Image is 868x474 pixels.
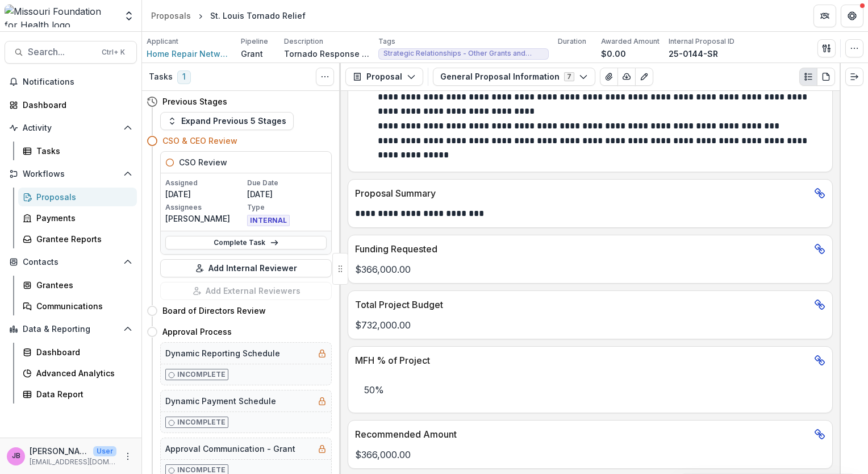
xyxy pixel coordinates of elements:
[5,253,137,271] button: Open Contacts
[5,41,137,64] button: Search...
[177,70,191,84] span: 1
[18,297,137,315] a: Communications
[36,388,128,400] div: Data Report
[36,191,128,203] div: Proposals
[93,446,116,456] p: User
[355,186,809,200] p: Proposal Summary
[147,48,232,60] a: Home Repair Network
[841,5,863,27] button: Get Help
[36,367,128,379] div: Advanced Analytics
[601,48,626,60] p: $0.00
[147,36,178,47] p: Applicant
[378,36,395,47] p: Tags
[151,10,191,22] div: Proposals
[18,142,137,160] a: Tasks
[162,326,232,338] h4: Approval Process
[23,77,132,87] span: Notifications
[241,48,263,60] p: Grant
[210,10,306,22] div: St. Louis Tornado Relief
[23,257,119,267] span: Contacts
[18,364,137,382] a: Advanced Analytics
[160,112,294,130] button: Expand Previous 5 Stages
[121,450,135,463] button: More
[165,443,295,455] h5: Approval Communication - Grant
[355,263,825,276] p: $366,000.00
[817,68,835,86] button: PDF view
[241,36,268,47] p: Pipeline
[165,202,245,213] p: Assignees
[162,95,227,107] h4: Previous Stages
[179,156,227,168] h5: CSO Review
[18,385,137,404] a: Data Report
[433,68,595,86] button: General Proposal Information7
[30,457,116,467] p: [EMAIL_ADDRESS][DOMAIN_NAME]
[18,343,137,361] a: Dashboard
[18,209,137,227] a: Payments
[355,448,825,461] p: $366,000.00
[5,320,137,338] button: Open Data & Reporting
[162,305,266,317] h4: Board of Directors Review
[23,325,119,334] span: Data & Reporting
[355,318,825,332] p: $732,000.00
[23,123,119,133] span: Activity
[28,47,95,57] span: Search...
[36,300,128,312] div: Communications
[635,68,653,86] button: Edit as form
[160,282,332,300] button: Add External Reviewers
[316,68,334,86] button: Toggle View Cancelled Tasks
[345,68,423,86] button: Proposal
[284,36,323,47] p: Description
[247,188,327,200] p: [DATE]
[669,36,735,47] p: Internal Proposal ID
[5,73,137,91] button: Notifications
[99,46,127,59] div: Ctrl + K
[5,5,116,27] img: Missouri Foundation for Health logo
[799,68,817,86] button: Plaintext view
[284,48,369,60] p: Tornado Response - [GEOGRAPHIC_DATA][PERSON_NAME]
[165,236,327,250] a: Complete Task
[165,188,245,200] p: [DATE]
[813,5,836,27] button: Partners
[36,145,128,157] div: Tasks
[162,135,237,147] h4: CSO & CEO Review
[165,347,280,359] h5: Dynamic Reporting Schedule
[558,36,586,47] p: Duration
[247,215,290,226] span: INTERNAL
[383,49,544,57] span: Strategic Relationships - Other Grants and Contracts
[121,5,137,27] button: Open entity switcher
[600,68,618,86] button: View Attached Files
[247,202,327,213] p: Type
[845,68,863,86] button: Expand right
[247,178,327,188] p: Due Date
[165,213,245,224] p: [PERSON_NAME]
[5,95,137,114] a: Dashboard
[12,452,20,460] div: Jessie Besancenez
[36,279,128,291] div: Grantees
[18,188,137,206] a: Proposals
[5,119,137,137] button: Open Activity
[355,354,809,367] p: MFH % of Project
[177,369,226,380] p: Incomplete
[36,346,128,358] div: Dashboard
[147,7,310,24] nav: breadcrumb
[601,36,660,47] p: Awarded Amount
[355,427,809,441] p: Recommended Amount
[355,374,825,406] p: 50%
[355,298,809,311] p: Total Project Budget
[23,99,128,111] div: Dashboard
[30,445,89,457] p: [PERSON_NAME]
[23,169,119,179] span: Workflows
[160,259,332,277] button: Add Internal Reviewer
[165,395,276,407] h5: Dynamic Payment Schedule
[177,417,226,427] p: Incomplete
[149,72,173,82] h3: Tasks
[669,48,718,60] p: 25-0144-SR
[36,212,128,224] div: Payments
[165,178,245,188] p: Assigned
[5,165,137,183] button: Open Workflows
[18,230,137,248] a: Grantee Reports
[147,7,195,24] a: Proposals
[18,276,137,294] a: Grantees
[36,233,128,245] div: Grantee Reports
